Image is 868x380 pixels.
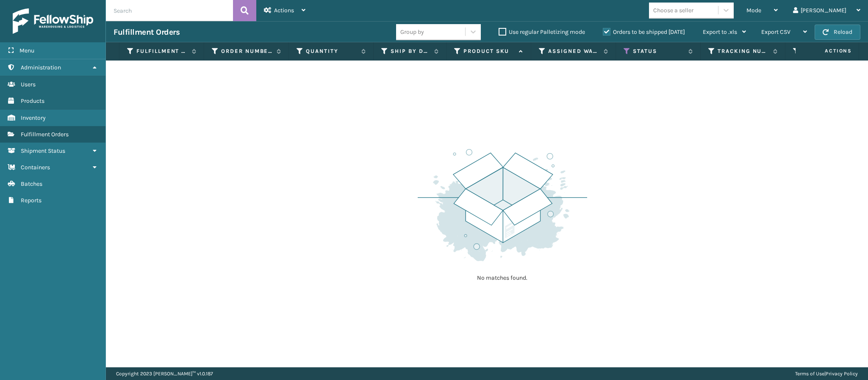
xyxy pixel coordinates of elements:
[21,81,36,88] span: Users
[633,47,684,55] label: Status
[306,47,357,55] label: Quantity
[815,25,860,40] button: Reload
[795,371,824,377] a: Terms of Use
[114,27,180,37] h3: Fulfillment Orders
[21,180,42,187] span: Batches
[400,28,424,36] div: Group by
[653,6,693,15] div: Choose a seller
[718,47,769,55] label: Tracking Number
[21,114,46,121] span: Inventory
[21,64,61,71] span: Administration
[21,97,44,105] span: Products
[274,7,294,14] span: Actions
[13,8,93,34] img: logo
[21,164,50,171] span: Containers
[391,47,430,55] label: Ship By Date
[19,47,34,54] span: Menu
[21,131,69,138] span: Fulfillment Orders
[826,371,858,377] a: Privacy Policy
[21,197,42,204] span: Reports
[136,47,188,55] label: Fulfillment Order Id
[761,28,790,36] span: Export CSV
[703,28,737,36] span: Export to .xls
[795,367,858,380] div: |
[463,47,515,55] label: Product SKU
[21,147,65,154] span: Shipment Status
[116,367,213,380] p: Copyright 2023 [PERSON_NAME]™ v 1.0.187
[221,47,272,55] label: Order Number
[746,7,761,14] span: Mode
[603,28,685,36] label: Orders to be shipped [DATE]
[798,44,857,58] span: Actions
[548,47,599,55] label: Assigned Warehouse
[499,28,585,36] label: Use regular Palletizing mode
